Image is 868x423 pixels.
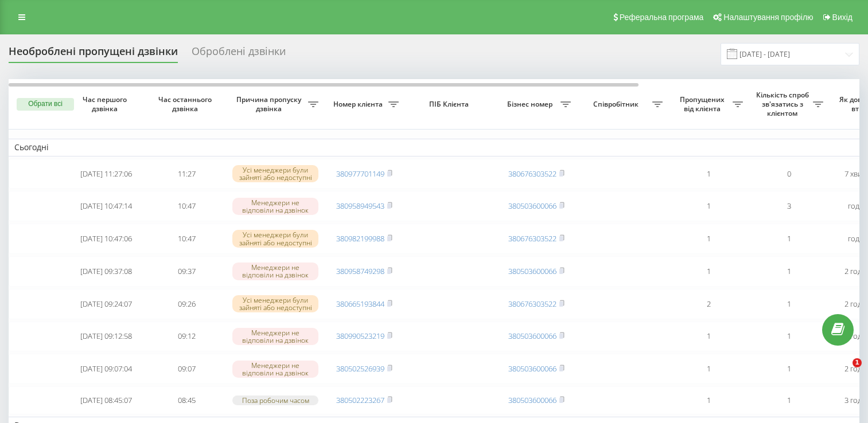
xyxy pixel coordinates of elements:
[146,289,227,319] td: 09:26
[668,224,749,254] td: 1
[232,263,318,280] div: Менеджери не відповіли на дзвінок
[336,233,384,244] a: 380982199988
[502,100,560,109] span: Бізнес номер
[508,299,556,309] a: 380676303522
[66,386,146,414] td: [DATE] 08:45:07
[146,256,227,287] td: 09:37
[336,299,384,309] a: 380665193844
[336,363,384,374] a: 380502526939
[330,100,388,109] span: Номер клієнта
[146,354,227,384] td: 09:07
[336,395,384,405] a: 380502223267
[749,191,829,221] td: 3
[674,95,733,113] span: Пропущених від клієнта
[232,361,318,378] div: Менеджери не відповіли на дзвінок
[508,395,556,405] a: 380503600066
[749,322,829,352] td: 1
[668,386,749,414] td: 1
[508,331,556,341] a: 380503600066
[749,386,829,414] td: 1
[232,165,318,182] div: Усі менеджери були зайняті або недоступні
[232,230,318,247] div: Усі менеджери були зайняті або недоступні
[336,331,384,341] a: 380990523219
[66,289,146,319] td: [DATE] 09:24:07
[749,224,829,254] td: 1
[749,256,829,287] td: 1
[668,354,749,384] td: 1
[749,289,829,319] td: 1
[668,256,749,287] td: 1
[508,169,556,179] a: 380676303522
[232,198,318,215] div: Менеджери не відповіли на дзвінок
[336,266,384,276] a: 380958749298
[66,191,146,221] td: [DATE] 10:47:14
[749,159,829,189] td: 0
[414,100,486,109] span: ПІБ Клієнта
[66,256,146,287] td: [DATE] 09:37:08
[754,91,813,117] span: Кількість спроб зв'язатись з клієнтом
[336,169,384,179] a: 380977701149
[146,191,227,221] td: 10:47
[146,386,227,414] td: 08:45
[749,354,829,384] td: 1
[508,363,556,374] a: 380503600066
[155,95,217,113] span: Час останнього дзвінка
[668,322,749,352] td: 1
[146,322,227,352] td: 09:12
[582,100,652,109] span: Співробітник
[192,45,286,63] div: Оброблені дзвінки
[668,191,749,221] td: 1
[66,224,146,254] td: [DATE] 10:47:06
[66,322,146,352] td: [DATE] 09:12:58
[9,45,178,63] div: Необроблені пропущені дзвінки
[75,95,137,113] span: Час першого дзвінка
[508,201,556,211] a: 380503600066
[829,358,857,386] iframe: Intercom live chat
[232,395,318,405] div: Поза робочим часом
[508,233,556,244] a: 380676303522
[832,13,853,22] span: Вихід
[723,13,813,22] span: Налаштування профілю
[17,98,74,111] button: Обрати всі
[853,358,862,367] span: 1
[66,354,146,384] td: [DATE] 09:07:04
[668,289,749,319] td: 2
[620,13,704,22] span: Реферальна програма
[146,159,227,189] td: 11:27
[668,159,749,189] td: 1
[336,201,384,211] a: 380958949543
[508,266,556,276] a: 380503600066
[232,95,308,113] span: Причина пропуску дзвінка
[66,159,146,189] td: [DATE] 11:27:06
[232,295,318,312] div: Усі менеджери були зайняті або недоступні
[232,328,318,345] div: Менеджери не відповіли на дзвінок
[146,224,227,254] td: 10:47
